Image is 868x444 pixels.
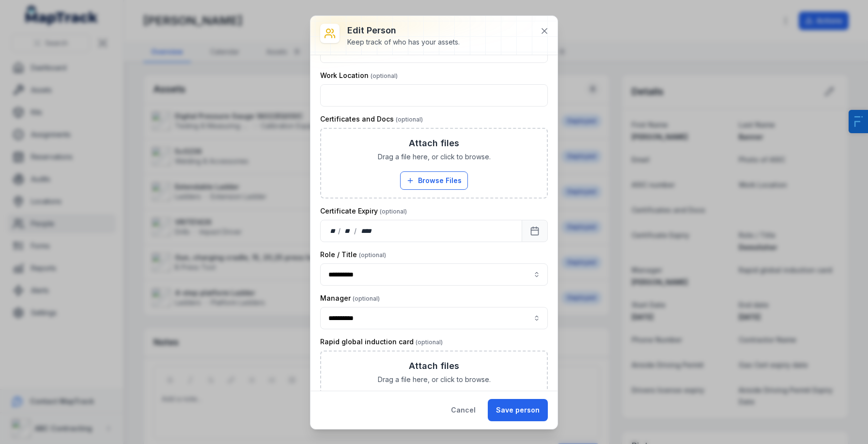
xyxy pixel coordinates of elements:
h3: Edit person [347,24,460,37]
label: Manager [320,293,380,303]
input: person-edit:cf[3b9ca4db-3162-4fe0-8b42-bb8c927ca258]-label [320,263,548,286]
label: Rapid global induction card [320,337,443,347]
input: person-edit:cf[5d30661b-060f-4d07-988b-11e28d5aeb75]-label [320,307,548,329]
label: Certificate Expiry [320,206,407,216]
div: Keep track of who has your assets. [347,37,460,47]
div: month, [341,226,355,236]
h3: Attach files [409,137,459,150]
span: Drag a file here, or click to browse. [378,375,491,384]
button: Cancel [443,399,484,421]
label: Role / Title [320,250,386,260]
label: Work Location [320,71,398,80]
span: Drag a file here, or click to browse. [378,152,491,162]
button: Calendar [522,220,548,242]
label: Certificates and Docs [320,114,423,124]
div: day, [328,226,338,236]
div: / [338,226,341,236]
button: Browse Files [400,171,468,190]
h3: Attach files [409,359,459,373]
div: year, [357,226,375,236]
button: Save person [488,399,548,421]
div: / [354,226,357,236]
